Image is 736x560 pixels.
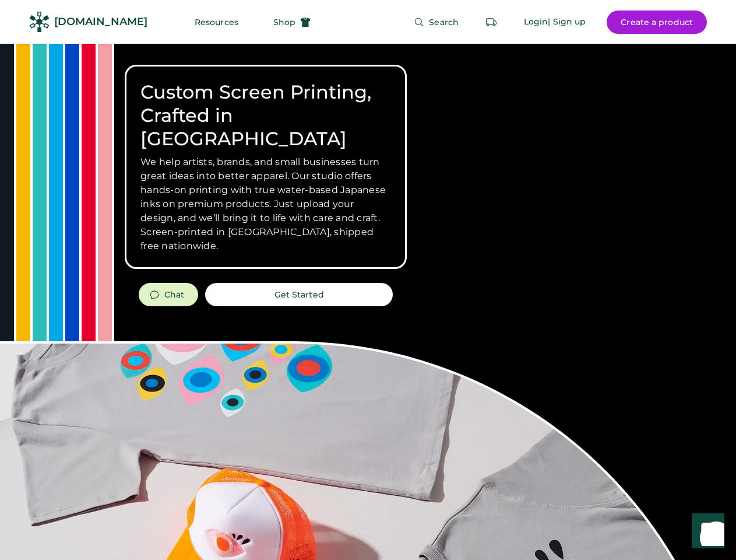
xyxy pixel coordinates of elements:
div: [DOMAIN_NAME] [54,15,147,29]
div: Login [524,16,548,28]
button: Search [400,10,473,34]
h3: We help artists, brands, and small businesses turn great ideas into better apparel. Our studio of... [140,155,391,253]
button: Retrieve an order [480,10,503,34]
div: | Sign up [548,16,586,28]
span: Shop [273,18,295,26]
button: Shop [259,10,325,34]
h1: Custom Screen Printing, Crafted in [GEOGRAPHIC_DATA] [140,80,391,150]
img: Rendered Logo - Screens [29,12,50,32]
button: Chat [139,283,198,306]
button: Create a product [607,10,707,34]
button: Get Started [205,283,393,306]
button: Resources [181,10,252,34]
span: Search [429,18,459,26]
iframe: Front Chat [681,508,731,558]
